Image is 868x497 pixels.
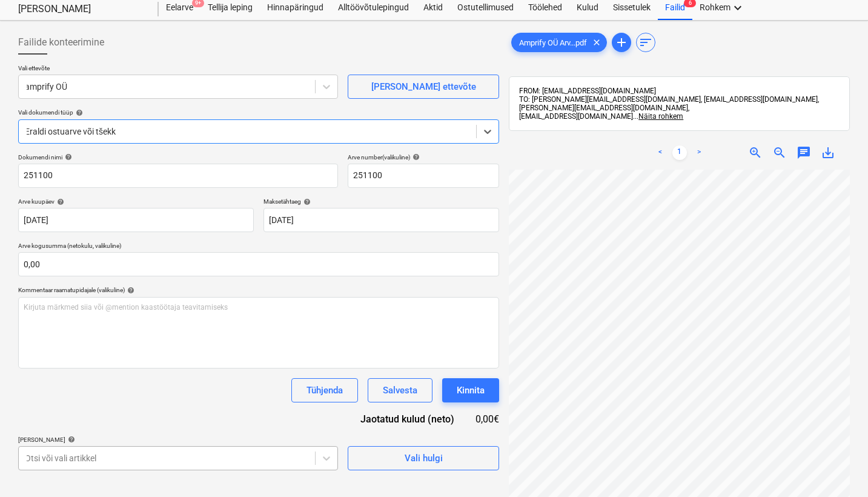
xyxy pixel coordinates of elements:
span: save_alt [821,145,835,160]
button: Vali hulgi [348,446,499,470]
span: [EMAIL_ADDRESS][DOMAIN_NAME] [519,112,633,121]
div: Vali dokumendi tüüp [18,108,499,116]
button: Salvesta [368,378,432,402]
p: Vali ettevõte [18,64,338,75]
div: Kinnita [457,382,485,398]
button: Tühjenda [291,378,358,402]
input: Arve number [348,164,499,188]
span: FROM: [EMAIL_ADDRESS][DOMAIN_NAME] [519,87,656,95]
span: help [62,153,72,161]
span: help [55,198,64,205]
div: [PERSON_NAME] [18,3,144,16]
span: help [65,436,75,443]
a: Next page [692,145,706,160]
div: Arve number (valikuline) [348,153,499,161]
div: 0,00€ [474,412,499,426]
span: Failide konteerimine [18,35,104,50]
span: chat [797,145,811,160]
div: Salvesta [383,382,417,398]
input: Dokumendi nimi [18,164,338,188]
span: zoom_out [772,145,787,160]
span: clear [589,35,604,50]
span: Näita rohkem [638,112,683,121]
iframe: Chat Widget [807,439,868,497]
span: ... [633,112,683,121]
div: Arve kuupäev [18,198,254,205]
div: Tühjenda [306,382,343,398]
span: add [614,35,629,50]
button: Kinnita [442,378,499,402]
div: Dokumendi nimi [18,153,338,161]
span: help [73,109,83,116]
i: keyboard_arrow_down [731,1,745,15]
div: Kommentaar raamatupidajale (valikuline) [18,286,499,294]
button: [PERSON_NAME] ettevõte [348,75,499,99]
input: Arve kogusumma (netokulu, valikuline) [18,252,499,276]
div: [PERSON_NAME] [18,436,338,444]
div: Maksetähtaeg [263,198,499,205]
input: Tähtaega pole määratud [263,208,499,232]
span: help [125,287,134,294]
div: Amprify OÜ Arv...pdf [511,33,607,52]
p: Arve kogusumma (netokulu, valikuline) [18,242,499,252]
span: help [301,198,311,205]
span: zoom_in [748,145,763,160]
a: Page 1 is your current page [672,145,687,160]
input: Arve kuupäeva pole määratud. [18,208,254,232]
span: sort [638,35,653,50]
a: Previous page [653,145,668,160]
div: Vali hulgi [405,450,443,466]
div: Jaotatud kulud (neto) [342,412,474,426]
div: [PERSON_NAME] ettevõte [371,79,476,95]
span: TO: [PERSON_NAME][EMAIL_ADDRESS][DOMAIN_NAME], [EMAIL_ADDRESS][DOMAIN_NAME], [PERSON_NAME][EMAIL_... [519,95,821,112]
span: help [410,153,420,161]
span: Amprify OÜ Arv...pdf [512,38,594,47]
